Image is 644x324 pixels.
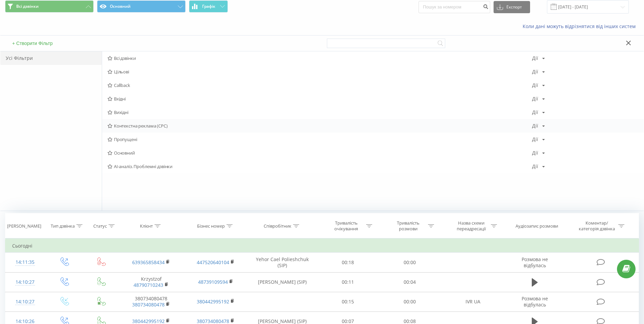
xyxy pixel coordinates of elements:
div: 14:10:27 [12,276,38,289]
div: Коментар/категорія дзвінка [577,220,617,232]
div: Дії [532,151,538,155]
button: + Створити Фільтр [10,40,55,46]
div: Тривалість розмови [390,220,426,232]
span: Графік [202,4,215,9]
td: [PERSON_NAME] (SIP) [248,272,317,292]
span: Основний [108,151,532,155]
div: Дії [532,83,538,88]
button: Експорт [494,1,530,13]
div: 14:10:27 [12,295,38,308]
span: Розмова не відбулась [522,295,548,308]
input: Пошук за номером [419,1,490,13]
div: 14:11:35 [12,256,38,269]
div: Статус [93,223,107,229]
a: 380734080478 [132,301,165,308]
span: Цільові [108,69,532,74]
div: Дії [532,96,538,101]
div: Усі Фільтри [0,51,102,65]
button: Всі дзвінки [5,0,94,13]
td: 00:15 [317,292,379,311]
a: Коли дані можуть відрізнятися вiд інших систем [523,23,639,29]
td: 00:00 [379,292,441,311]
a: 48739109594 [198,279,228,285]
button: Закрити [624,40,634,47]
td: Krzystzof [119,272,183,292]
button: Графік [189,0,228,13]
div: Співробітник [264,223,291,229]
td: IVR UA [440,292,505,311]
button: Основний [97,0,186,13]
span: Контекстна реклама (CPC) [108,123,532,128]
div: Дії [532,110,538,115]
span: Пропущені [108,137,532,142]
td: 00:00 [379,253,441,272]
td: 380734080478 [119,292,183,311]
div: Дії [532,56,538,61]
td: 00:04 [379,272,441,292]
div: Дії [532,69,538,74]
td: Сьогодні [5,239,639,253]
span: Всі дзвінки [108,56,532,61]
div: Дії [532,137,538,142]
div: Дії [532,164,538,169]
td: 00:18 [317,253,379,272]
div: Тип дзвінка [51,223,75,229]
td: Yehor Cael Polieshchuk (SIP) [248,253,317,272]
span: Вихідні [108,110,532,115]
div: Аудіозапис розмови [516,223,558,229]
span: Вхідні [108,96,532,101]
div: Дії [532,123,538,128]
a: 447520640104 [197,259,229,265]
span: AI-аналіз. Проблемні дзвінки [108,164,532,169]
span: Всі дзвінки [16,4,39,9]
td: 00:11 [317,272,379,292]
div: [PERSON_NAME] [7,223,41,229]
div: Бізнес номер [197,223,225,229]
span: Callback [108,83,532,88]
a: 48790710243 [134,282,163,288]
div: Назва схеми переадресації [453,220,489,232]
a: 639365858434 [132,259,165,265]
div: Тривалість очікування [328,220,364,232]
div: Клієнт [140,223,153,229]
a: 380442995192 [197,298,229,305]
span: Розмова не відбулась [522,256,548,269]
